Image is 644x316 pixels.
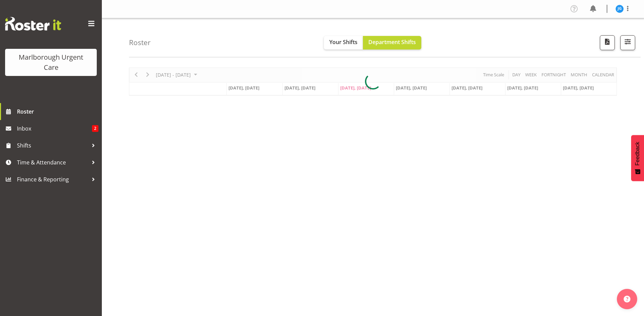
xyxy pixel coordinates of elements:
[17,123,92,134] span: Inbox
[600,35,615,50] button: Download a PDF of the roster according to the set date range.
[92,125,98,132] span: 2
[17,106,98,117] span: Roster
[17,157,88,167] span: Time & Attendance
[634,142,641,165] span: Feedback
[17,174,88,184] span: Finance & Reporting
[324,36,363,50] button: Your Shifts
[17,140,88,151] span: Shifts
[615,5,624,13] img: josephine-godinez11850.jpg
[624,296,630,302] img: help-xxl-2.png
[363,36,421,50] button: Department Shifts
[5,17,61,31] img: Rosterit website logo
[368,38,416,46] span: Department Shifts
[620,35,635,50] button: Filter Shifts
[329,38,357,46] span: Your Shifts
[129,39,151,46] h4: Roster
[631,135,644,181] button: Feedback - Show survey
[12,52,90,73] div: Marlborough Urgent Care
